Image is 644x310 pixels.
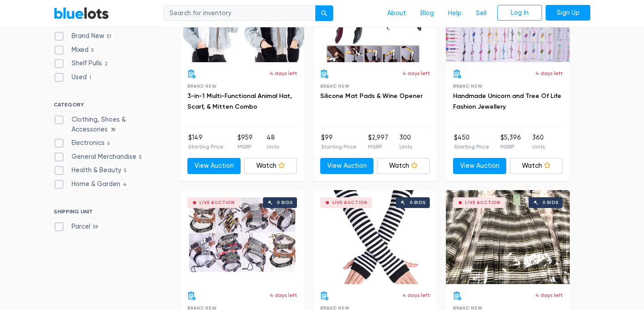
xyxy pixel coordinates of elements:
[54,179,130,189] label: Home & Garden
[377,158,430,174] a: Watch
[321,143,356,151] p: Starting Price
[187,92,292,110] a: 3-in-1 Multi-Functional Animal Hat, Scarf, & Mitten Combo
[188,133,224,151] li: $149
[542,200,559,205] div: 0 bids
[105,140,113,147] span: 6
[332,200,368,205] div: Live Auction
[546,5,590,21] a: Sign Up
[54,72,94,82] label: Used
[120,181,130,188] span: 4
[453,158,506,174] a: View Auction
[402,69,430,77] p: 4 days left
[267,133,279,151] li: 48
[500,143,521,151] p: MSRP
[454,133,489,151] li: $450
[368,133,388,151] li: $2,997
[535,69,563,77] p: 4 days left
[402,291,430,299] p: 4 days left
[54,102,161,111] h6: CATEGORY
[108,127,119,134] span: 39
[446,190,570,284] a: Live Auction 0 bids
[399,133,412,151] li: 300
[453,92,561,110] a: Handmade Unicorn and Tree Of Life Fashion Jewellery
[121,168,130,175] span: 5
[180,190,304,284] a: Live Auction 0 bids
[54,152,145,162] label: General Merchandise
[244,158,297,174] a: Watch
[270,291,297,299] p: 4 days left
[54,45,97,55] label: Mixed
[313,190,437,284] a: Live Auction 0 bids
[321,133,356,151] li: $99
[104,33,114,40] span: 51
[54,208,161,218] h6: SHIPPING UNIT
[497,5,542,21] a: Log In
[320,84,349,89] span: Brand New
[399,143,412,151] p: Units
[102,61,111,68] span: 2
[500,133,521,151] li: $5,396
[54,59,111,68] label: Shelf Pulls
[532,133,545,151] li: 360
[277,200,293,205] div: 0 bids
[54,7,109,20] a: BlueLots
[465,200,500,205] div: Live Auction
[237,133,253,151] li: $959
[320,158,373,174] a: View Auction
[469,5,494,22] a: Sell
[535,291,563,299] p: 4 days left
[87,74,94,81] span: 1
[199,200,235,205] div: Live Auction
[54,115,161,134] label: Clothing, Shoes & Accessories
[454,143,489,151] p: Starting Price
[164,5,316,21] input: Search for inventory
[510,158,563,174] a: Watch
[54,31,114,41] label: Brand New
[187,84,216,89] span: Brand New
[188,143,224,151] p: Starting Price
[380,5,413,22] a: About
[413,5,441,22] a: Blog
[90,224,101,231] span: 59
[237,143,253,151] p: MSRP
[368,143,388,151] p: MSRP
[320,92,423,100] a: Silicone Mat Pads & Wine Opener
[453,84,482,89] span: Brand New
[441,5,469,22] a: Help
[270,69,297,77] p: 4 days left
[89,47,97,54] span: 5
[410,200,426,205] div: 0 bids
[267,143,279,151] p: Units
[54,222,101,232] label: Parcel
[187,158,241,174] a: View Auction
[532,143,545,151] p: Units
[136,154,145,161] span: 5
[54,138,113,148] label: Electronics
[54,166,130,175] label: Health & Beauty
